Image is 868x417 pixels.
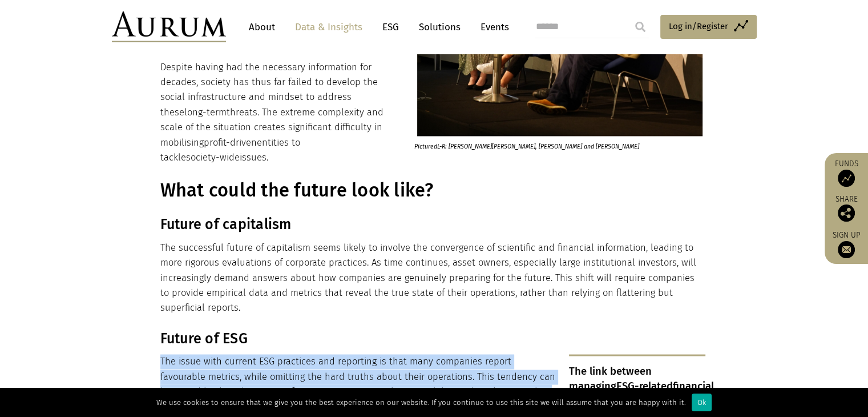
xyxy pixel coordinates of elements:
span: Log in/Register [669,19,728,33]
span: profit-driven [204,137,257,148]
span: L-R [437,143,445,150]
img: Sign up to our newsletter [838,241,855,258]
img: Share this post [838,205,855,222]
a: ESG [377,17,405,38]
a: Funds [830,159,862,187]
input: Submit [629,15,652,38]
p: Despite having had the necessary information for decades, society has thus far failed to develop ... [160,60,705,166]
a: Sign up [830,230,862,258]
a: Log in/Register [660,15,757,39]
span: ESG-related [616,380,673,392]
img: Access Funds [838,170,855,187]
p: The successful future of capitalism seems likely to involve the convergence of scientific and fin... [160,240,705,316]
span: society-wide [186,152,240,163]
h3: Future of ESG [160,330,705,347]
a: Data & Insights [289,17,368,38]
img: Aurum [112,11,226,42]
h3: Future of capitalism [160,216,705,233]
span: [PERSON_NAME] [492,143,535,150]
a: About [243,17,281,38]
a: Events [475,17,509,38]
a: Solutions [413,17,466,38]
div: Ok [692,394,712,411]
h1: What could the future look like? [160,179,705,202]
span: long-term [184,107,227,118]
p: Pictured : [PERSON_NAME] , [PERSON_NAME] and [PERSON_NAME] [414,136,691,151]
div: Share [830,195,862,222]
